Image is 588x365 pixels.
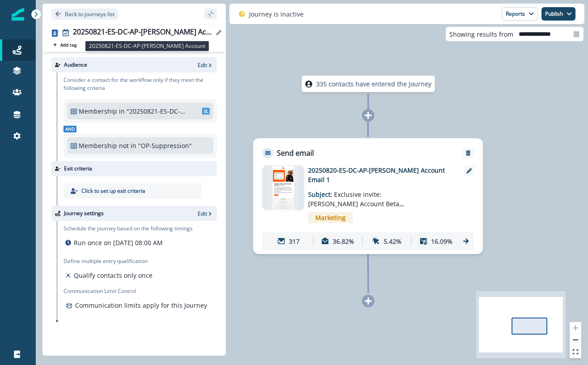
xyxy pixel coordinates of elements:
[570,334,581,346] button: zoom out
[202,108,210,115] span: SL
[316,79,431,89] p: 335 contacts have entered the journey
[74,271,152,280] p: Qualify contacts only once
[277,148,314,158] p: Send email
[64,209,104,217] p: Journey settings
[73,28,213,38] div: 20250821-ES-DC-AP-[PERSON_NAME] Account
[198,210,213,217] button: Edit
[64,61,87,69] p: Audience
[79,141,117,150] p: Membership
[253,138,483,254] div: Send emailRemoveemail asset unavailable20250820-ES-DC-AP-[PERSON_NAME] Account Email 1Subject: Ex...
[63,225,193,233] p: Schedule the journey based on the following timings
[138,141,198,150] p: "OP-Suppression"
[63,287,217,295] p: Communication Limit Control
[51,8,118,20] button: Go back
[368,94,368,137] g: Edge from node-dl-count to 15a8c9ef-8310-458a-810d-8b34a1b4ccd9
[283,76,454,92] div: 335 contacts have entered the journey
[502,7,538,21] button: Reports
[213,30,224,35] button: Edit name
[308,184,420,208] p: Subject:
[65,10,114,18] p: Back to journeys list
[79,106,117,116] p: Membership
[119,106,125,116] p: in
[431,237,453,246] p: 16.09%
[119,141,136,150] p: not in
[127,106,186,116] p: "20250821-ES-DC-AP-[PERSON_NAME] Account"
[249,9,304,19] p: Journey is inactive
[60,42,76,47] p: Add tag
[64,165,92,173] p: Exit criteria
[461,150,475,156] button: Remove
[308,212,353,223] span: Marketing
[308,190,404,217] span: Exclusive invite: [PERSON_NAME] Account Beta Program
[51,41,78,48] button: Add tag
[198,61,207,69] p: Edit
[75,301,207,310] p: Communication limits apply for this Journey
[333,237,354,246] p: 36.82%
[308,166,451,184] p: 20250820-ES-DC-AP-[PERSON_NAME] Account Email 1
[289,237,300,246] p: 317
[63,257,154,265] p: Define multiple entry qualification
[570,346,581,358] button: fit view
[63,126,76,132] span: And
[384,237,402,246] p: 5.42%
[63,76,217,92] p: Consider a contact for the workflow only if they meet the following criteria
[12,8,24,21] img: Inflection
[204,8,217,19] button: sidebar collapse toggle
[198,61,213,69] button: Edit
[268,166,299,210] img: email asset unavailable
[449,30,513,39] p: Showing results from
[81,187,145,195] p: Click to set up exit criteria
[541,7,575,21] button: Publish
[198,210,207,217] p: Edit
[368,246,368,293] g: Edge from 15a8c9ef-8310-458a-810d-8b34a1b4ccd9 to node-add-under-1c8c29b9-9ee7-4e84-b9b9-18ba8eda...
[74,238,163,247] p: Run once on [DATE] 08:00 AM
